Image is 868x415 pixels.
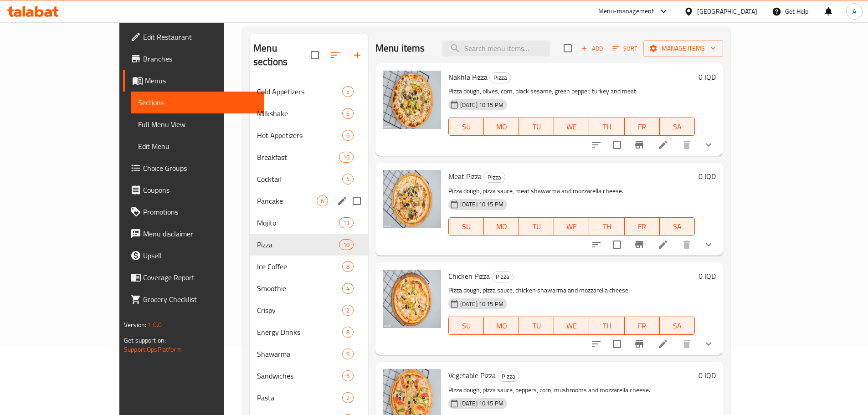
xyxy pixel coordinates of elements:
span: 16 [339,153,353,162]
button: MO [484,118,519,136]
span: Menu disclaimer [143,228,257,239]
span: Select all sections [305,46,324,65]
span: Add [580,43,604,54]
a: Edit menu item [657,239,668,250]
svg: Show Choices [703,338,714,349]
button: delete [676,333,698,355]
a: Edit Restaurant [123,26,264,48]
div: items [342,174,354,184]
span: Select to update [607,235,627,254]
button: SA [660,217,695,236]
span: Sort sections [324,44,346,66]
span: 1.0.0 [148,319,162,331]
span: TH [593,120,621,133]
div: Hot Appetizers6 [250,124,368,146]
a: Edit Menu [131,135,264,157]
div: Crispy2 [250,299,368,321]
div: Mojito13 [250,212,368,234]
div: Pasta2 [250,387,368,409]
span: FR [628,120,656,133]
span: Sandwiches [257,370,342,381]
button: WE [554,317,589,335]
div: items [342,283,354,294]
span: Pizza [484,172,505,183]
span: Branches [143,53,257,64]
button: sort-choices [586,333,607,355]
div: Milkshake6 [250,102,368,124]
a: Coupons [123,179,264,201]
button: show more [698,134,719,156]
span: 8 [343,262,353,271]
span: Crispy [257,305,342,316]
div: items [342,130,354,141]
span: Cold Appetizers [257,86,342,97]
span: 8 [343,328,353,337]
span: SU [452,120,480,133]
button: TU [519,217,554,236]
div: Pizza [492,272,514,282]
button: Branch-specific-item [628,134,650,156]
a: Branches [123,48,264,70]
div: Ice Coffee8 [250,256,368,277]
p: Pizza dough, pizza sauce, chicken shawarma and mozzarella cheese. [448,285,695,296]
div: Breakfast16 [250,146,368,168]
div: items [339,152,354,163]
button: MO [484,317,519,335]
span: Breakfast [257,152,339,163]
span: SA [663,220,691,233]
span: Select section [558,39,577,58]
span: Manage items [651,43,716,54]
div: Shawarma9 [250,343,368,365]
span: SU [452,220,480,233]
span: Get support on: [124,334,166,346]
span: Select to update [607,135,627,154]
span: Pizza [490,72,511,83]
span: SU [452,319,480,333]
span: TU [523,120,550,133]
span: 4 [343,284,353,293]
span: MO [488,319,515,333]
button: TU [519,317,554,335]
div: items [317,195,328,206]
button: TH [589,217,624,236]
span: 13 [339,219,353,227]
h6: 0 IQD [699,71,716,83]
button: show more [698,333,719,355]
span: Smoothie [257,283,342,294]
button: SU [448,317,484,335]
a: Edit menu item [657,139,668,150]
span: Select to update [607,334,627,354]
p: Pizza dough, pizza sauce, peppers, corn, mushrooms and mozzarella cheese. [448,384,695,396]
span: Shawarma [257,348,342,359]
button: TU [519,118,554,136]
button: FR [625,217,660,236]
div: Pizza [498,371,519,382]
div: Cocktail4 [250,168,368,190]
div: Pizza10 [250,234,368,256]
span: [DATE] 10:15 PM [457,200,507,209]
a: Menu disclaimer [123,223,264,245]
a: Choice Groups [123,157,264,179]
span: Pasta [257,392,342,403]
button: SA [660,118,695,136]
span: 6 [317,197,328,205]
span: 6 [343,131,353,140]
div: items [342,327,354,338]
span: WE [558,319,586,333]
div: items [339,217,354,228]
span: Meat Pizza [448,169,482,183]
button: SU [448,118,484,136]
button: WE [554,118,589,136]
a: Menus [123,70,264,92]
span: SA [663,319,691,333]
button: show more [698,234,719,256]
span: Sort items [606,41,643,56]
span: 6 [343,109,353,118]
div: Pancake6edit [250,190,368,212]
div: items [342,261,354,272]
button: sort-choices [586,134,607,156]
div: Energy Drinks [257,327,342,338]
h2: Menu items [375,41,425,55]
